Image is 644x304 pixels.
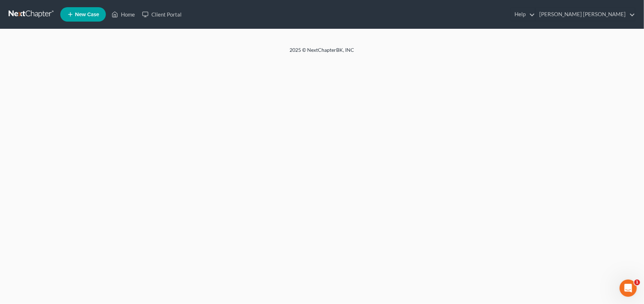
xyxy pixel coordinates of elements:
iframe: Intercom live chat [620,280,637,297]
a: Home [108,8,138,21]
span: 1 [634,280,640,285]
a: Help [511,8,535,21]
a: Client Portal [138,8,185,21]
div: 2025 © NextChapterBK, INC [118,46,527,59]
a: [PERSON_NAME] [PERSON_NAME] [536,8,635,21]
new-legal-case-button: New Case [60,7,106,22]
